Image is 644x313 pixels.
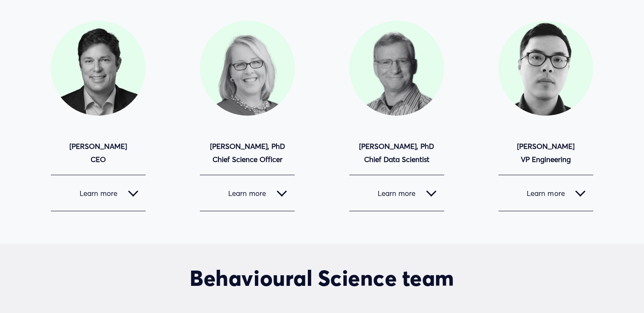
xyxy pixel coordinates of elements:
strong: [PERSON_NAME] CEO [69,142,127,164]
button: Learn more [51,175,146,211]
strong: [PERSON_NAME] VP Engineering [517,142,575,164]
button: Learn more [498,175,593,211]
strong: [PERSON_NAME], PhD Chief Science Officer [210,142,285,164]
button: Learn more [349,175,444,211]
span: Learn more [506,189,575,198]
button: Learn more [200,175,295,211]
h2: Behavioural Science team [101,265,544,291]
span: Learn more [357,189,426,198]
strong: [PERSON_NAME], PhD Chief Data Scientist [359,142,434,164]
span: Learn more [207,189,276,198]
span: Learn more [58,189,128,198]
